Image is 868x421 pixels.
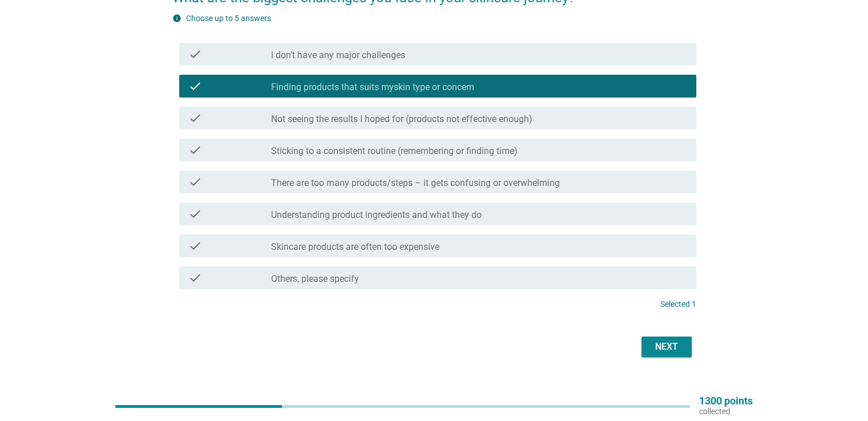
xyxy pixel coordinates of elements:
label: Not seeing the results I hoped for (products not effective enough) [271,114,532,125]
i: check [188,239,202,253]
button: Next [641,337,692,357]
label: Others, please specify [271,273,359,285]
i: check [188,111,202,125]
label: Skincare products are often too expensive [271,241,439,253]
i: check [188,47,202,61]
i: check [188,271,202,285]
i: check [188,79,202,93]
i: check [188,143,202,157]
p: 1300 points [699,396,753,406]
label: I don’t have any major challenges [271,50,405,61]
i: info [172,14,181,23]
i: check [188,207,202,221]
label: There are too many products/steps – it gets confusing or overwhelming [271,177,560,189]
label: Choose up to 5 answers [186,14,271,23]
i: check [188,175,202,189]
div: Next [651,340,683,354]
label: Finding products that suits myskin type or concern [271,82,474,93]
p: Selected 1 [660,298,696,310]
label: Sticking to a consistent routine (remembering or finding time) [271,145,518,157]
label: Understanding product ingredients and what they do [271,209,482,221]
p: collected [699,406,753,416]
